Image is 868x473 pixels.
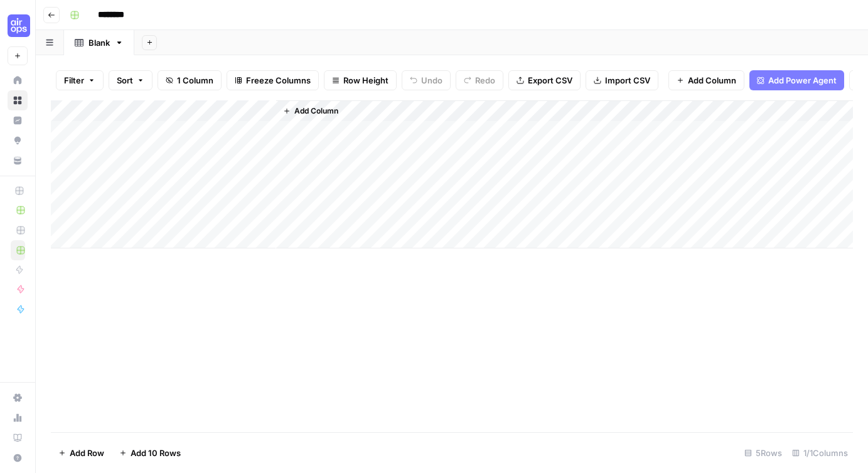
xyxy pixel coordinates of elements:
button: Export CSV [508,70,581,90]
span: Export CSV [528,74,572,87]
button: Undo [402,70,451,90]
button: Redo [456,70,503,90]
button: Row Height [324,70,397,90]
button: Add Power Agent [749,70,844,90]
div: 1/1 Columns [787,443,853,463]
a: Browse [8,90,28,110]
span: Row Height [343,74,388,87]
button: Add Column [278,103,343,119]
a: Learning Hub [8,428,28,448]
span: Import CSV [605,74,650,87]
div: 5 Rows [739,443,787,463]
button: Add Row [51,443,112,463]
a: Insights [8,110,28,130]
button: 1 Column [158,70,222,90]
a: Opportunities [8,130,28,151]
span: Sort [117,74,133,87]
span: Undo [421,74,442,87]
a: Usage [8,408,28,428]
span: Redo [475,74,495,87]
button: Add 10 Rows [112,443,188,463]
button: Filter [56,70,104,90]
button: Workspace: September Cohort [8,10,28,41]
span: Filter [64,74,84,87]
button: Import CSV [586,70,658,90]
img: September Cohort Logo [8,14,30,37]
span: Freeze Columns [246,74,311,87]
a: Blank [64,30,134,55]
button: Help + Support [8,448,28,468]
a: Your Data [8,151,28,171]
span: Add Row [70,447,104,459]
span: Add Column [294,105,338,117]
span: Add Column [688,74,736,87]
a: Settings [8,388,28,408]
button: Sort [109,70,153,90]
div: Blank [88,36,110,49]
span: Add 10 Rows [131,447,181,459]
span: 1 Column [177,74,213,87]
span: Add Power Agent [768,74,837,87]
button: Add Column [668,70,744,90]
button: Freeze Columns [227,70,319,90]
a: Home [8,70,28,90]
